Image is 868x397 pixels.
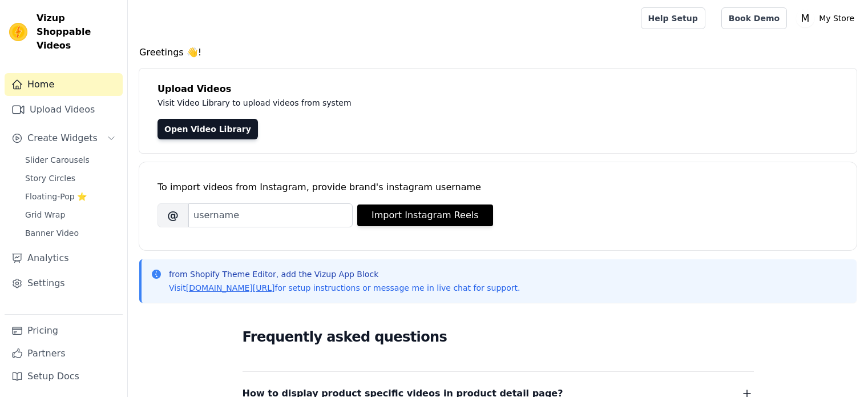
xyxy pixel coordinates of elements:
h4: Greetings 👋! [139,46,857,59]
button: Import Instagram Reels [357,204,493,226]
a: Banner Video [18,225,123,241]
a: Home [5,73,123,96]
p: My Store [814,8,859,29]
a: Settings [5,272,123,295]
span: Floating-Pop ⭐ [25,191,87,202]
a: Upload Videos [5,98,123,121]
h2: Frequently asked questions [243,326,754,348]
a: Story Circles [18,170,123,186]
a: Book Demo [721,7,787,29]
a: Grid Wrap [18,207,123,223]
span: Story Circles [25,173,75,184]
input: username [188,203,353,227]
span: @ [158,203,188,227]
span: Slider Carousels [25,154,90,166]
span: Vizup Shoppable Videos [37,11,118,53]
h4: Upload Videos [158,82,838,96]
span: Grid Wrap [25,209,65,220]
a: Pricing [5,319,123,342]
a: Help Setup [641,7,705,29]
a: Slider Carousels [18,152,123,168]
a: Open Video Library [158,119,258,139]
a: Setup Docs [5,365,123,388]
img: Vizup [9,23,27,41]
a: Floating-Pop ⭐ [18,189,123,204]
button: M My Store [796,8,859,29]
div: To import videos from Instagram, provide brand's instagram username [158,181,838,194]
a: Partners [5,342,123,365]
a: Analytics [5,247,123,270]
button: Create Widgets [5,127,123,150]
p: Visit Video Library to upload videos from system [158,96,669,110]
p: from Shopify Theme Editor, add the Vizup App Block [169,268,520,280]
a: [DOMAIN_NAME][URL] [186,283,275,292]
text: M [801,13,810,24]
span: Banner Video [25,227,79,239]
p: Visit for setup instructions or message me in live chat for support. [169,282,520,294]
span: Create Widgets [27,131,98,145]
